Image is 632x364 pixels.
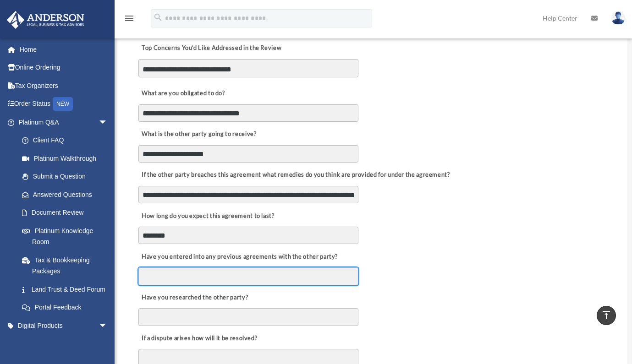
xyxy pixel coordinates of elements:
[13,131,121,150] a: Client FAQ
[13,168,121,186] a: Submit a Question
[138,42,284,55] label: Top Concerns You’d Like Addressed in the Review
[597,306,616,325] a: vertical_align_top
[99,316,117,335] span: arrow_drop_down
[124,13,135,24] i: menu
[13,280,121,299] a: Land Trust & Deed Forum
[99,113,117,132] span: arrow_drop_down
[13,149,121,168] a: Platinum Walkthrough
[13,299,121,317] a: Portal Feedback
[6,59,121,77] a: Online Ordering
[13,222,121,251] a: Platinum Knowledge Room
[138,128,259,141] label: What is the other party going to receive?
[6,316,121,335] a: Digital Productsarrow_drop_down
[138,250,341,263] label: Have you entered into any previous agreements with the other party?
[601,310,612,321] i: vertical_align_top
[6,40,121,59] a: Home
[138,169,452,182] label: If the other party breaches this agreement what remedies do you think are provided for under the ...
[611,11,625,25] img: User Pic
[138,87,230,100] label: What are you obligated to do?
[6,113,121,131] a: Platinum Q&Aarrow_drop_down
[138,210,277,223] label: How long do you expect this agreement to last?
[6,95,121,114] a: Order StatusNEW
[138,332,260,345] label: If a dispute arises how will it be resolved?
[13,185,121,204] a: Answered Questions
[13,251,121,280] a: Tax & Bookkeeping Packages
[124,16,135,24] a: menu
[153,12,163,22] i: search
[4,11,87,29] img: Anderson Advisors Platinum Portal
[13,204,117,222] a: Document Review
[6,76,121,95] a: Tax Organizers
[53,97,73,111] div: NEW
[138,291,251,304] label: Have you researched the other party?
